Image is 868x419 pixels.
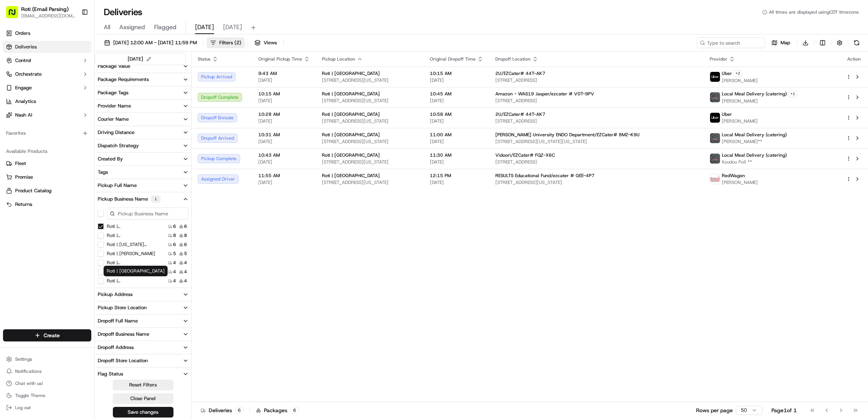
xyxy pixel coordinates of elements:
span: 4 [173,269,176,275]
label: Roti | [GEOGRAPHIC_DATA] [107,278,155,284]
span: [DATE] [430,118,483,124]
span: Packages [264,407,287,414]
span: [DATE] [430,98,483,104]
span: 11:55 AM [258,173,310,179]
span: Product Catalog [15,187,52,194]
div: Roti | [GEOGRAPHIC_DATA] [104,266,168,276]
button: Roti (Email Parsing) [21,5,69,13]
button: Toggle Theme [3,390,91,401]
span: Roti | [GEOGRAPHIC_DATA] [322,152,380,158]
a: Promise [6,174,88,181]
span: [STREET_ADDRESS][US_STATE] [322,139,418,145]
button: +1 [788,90,797,97]
label: Roti | [US_STATE][GEOGRAPHIC_DATA] [107,241,155,248]
div: Favorites [3,127,91,139]
span: Roti | [GEOGRAPHIC_DATA] [322,91,380,97]
span: Amazon - WAS19 Jasper/ezcater # V0T-9PV [495,91,594,97]
button: Package Value [95,60,192,73]
button: Package Requirements [95,73,192,86]
span: Views [264,39,277,46]
button: Package Tags [95,86,192,99]
label: Roti | [GEOGRAPHIC_DATA] and [US_STATE] [107,232,155,238]
img: lmd_logo.png [710,154,720,164]
button: Pickup Full Name [95,179,192,192]
span: [DATE] [258,139,310,145]
span: Assigned [119,23,145,32]
span: 2U/EZCater# 44T-AK7 [495,111,545,117]
span: 6 [184,223,187,229]
a: Powered byPylon [53,128,92,134]
img: lmd_logo.png [710,133,720,143]
span: [DATE] [258,98,310,104]
span: 10:31 AM [258,132,310,138]
span: 8 [173,232,176,238]
input: Pickup Business Name [107,207,189,220]
span: 8 [184,232,187,238]
span: [DATE] [430,179,483,185]
div: Provider Name [98,103,131,109]
span: Chat with us! [15,380,43,386]
div: 💻 [64,111,70,117]
span: 10:15 AM [430,70,483,76]
img: time_to_eat_nevada_logo [710,174,720,184]
a: Analytics [3,95,91,107]
input: Type to search [697,37,765,48]
span: Local Meal Delivery (catering) [722,132,787,138]
button: Save changes [113,407,173,417]
span: Status [198,56,211,62]
span: Fleet [15,160,26,167]
button: Engage [3,82,91,94]
button: Roti (Email Parsing)[EMAIL_ADDRESS][DOMAIN_NAME] [3,3,78,21]
button: Reset Filters [113,380,173,390]
span: [STREET_ADDRESS][US_STATE] [322,77,418,83]
span: Roti | [GEOGRAPHIC_DATA] [322,70,380,76]
a: 📗Knowledge Base [5,107,61,120]
span: [PERSON_NAME] [722,98,797,104]
span: RedWagon [722,173,745,179]
span: 10:58 AM [430,111,483,117]
input: Got a question? Start typing here... [20,49,136,57]
a: Deliveries [3,41,91,53]
span: [DATE] [258,159,310,165]
span: [STREET_ADDRESS][US_STATE] [322,179,418,185]
img: lmd_logo.png [710,92,720,102]
span: Promise [15,174,33,181]
span: API Documentation [72,110,122,117]
button: Provider Name [95,100,192,112]
button: Chat with us! [3,378,91,389]
button: Dropoff Business Name [95,328,192,341]
button: Control [3,55,91,67]
button: +2 [734,70,742,77]
span: All [104,23,110,32]
span: Orders [15,30,30,37]
button: Map [768,37,794,48]
div: Pickup Address [98,291,133,298]
button: Notifications [3,366,91,377]
label: Roti | [GEOGRAPHIC_DATA] [107,223,155,229]
span: 10:15 AM [258,91,310,97]
span: 4 [184,260,187,266]
span: Map [781,39,790,46]
button: Driving Distance [95,126,192,139]
button: Log out [3,402,91,413]
button: [DATE] 12:00 AM - [DATE] 11:59 PM [101,37,200,48]
span: [STREET_ADDRESS][US_STATE] [322,118,418,124]
button: Nash AI [3,109,91,121]
div: Package Requirements [98,76,149,83]
div: Dropoff Full Name [98,318,138,324]
button: Start new chat [129,75,138,84]
span: 11:00 AM [430,132,483,138]
span: [STREET_ADDRESS] [495,98,698,104]
button: [EMAIL_ADDRESS][DOMAIN_NAME] [21,13,75,19]
button: Refresh [851,37,862,48]
span: Filters [219,39,241,46]
span: 5 [173,251,176,257]
span: Original Pickup Time [258,56,302,62]
span: Engage [15,84,32,91]
span: Returns [15,201,32,208]
button: Fleet [3,157,91,170]
span: Nash AI [15,112,32,118]
div: Pickup Store Location [98,304,147,311]
span: Orchestrate [15,71,42,78]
